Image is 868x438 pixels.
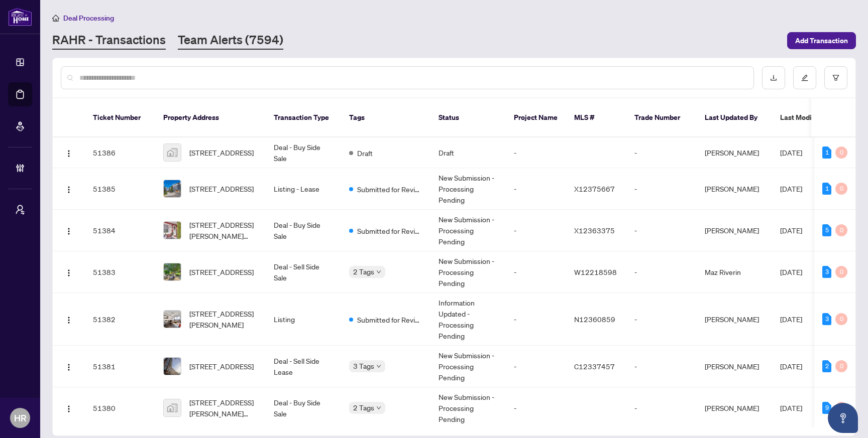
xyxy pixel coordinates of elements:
img: thumbnail-img [164,222,181,239]
td: - [506,210,566,251]
span: filter [832,74,839,81]
td: - [626,346,697,387]
div: 0 [835,183,847,195]
a: Team Alerts (7594) [178,32,283,50]
span: [STREET_ADDRESS] [189,266,254,277]
td: Deal - Buy Side Sale [266,137,341,168]
td: New Submission - Processing Pending [430,168,506,210]
span: [STREET_ADDRESS] [189,361,254,372]
button: Open asap [828,403,858,433]
img: Logo [65,269,73,277]
span: Deal Processing [63,14,114,23]
div: 0 [835,360,847,372]
td: Information Updated - Processing Pending [430,293,506,346]
span: down [376,269,381,274]
img: thumbnail-img [164,311,181,328]
span: [DATE] [780,315,802,324]
td: Maz Riverin [697,251,772,293]
span: Draft [357,148,373,159]
button: Logo [61,222,77,238]
th: Transaction Type [266,98,341,137]
td: - [626,293,697,346]
td: New Submission - Processing Pending [430,387,506,429]
th: Last Updated By [697,98,772,137]
span: [STREET_ADDRESS] [189,183,254,194]
td: [PERSON_NAME] [697,168,772,210]
td: New Submission - Processing Pending [430,346,506,387]
span: Last Modified Date [780,112,841,123]
div: 0 [835,224,847,236]
img: Logo [65,227,73,235]
img: Logo [65,316,73,324]
td: Listing - Lease [266,168,341,210]
th: Property Address [155,98,266,137]
td: - [506,137,566,168]
button: Logo [61,311,77,327]
div: 0 [835,147,847,159]
span: [DATE] [780,226,802,235]
td: Listing [266,293,341,346]
button: Logo [61,358,77,374]
td: Draft [430,137,506,168]
td: [PERSON_NAME] [697,387,772,429]
th: MLS # [566,98,626,137]
span: down [376,364,381,369]
div: 0 [835,266,847,278]
td: Deal - Buy Side Sale [266,387,341,429]
td: 51384 [85,210,155,251]
span: [DATE] [780,362,802,371]
th: Project Name [506,98,566,137]
div: 2 [822,360,831,372]
a: RAHR - Transactions [52,32,166,50]
img: thumbnail-img [164,144,181,161]
td: Deal - Buy Side Sale [266,210,341,251]
th: Ticket Number [85,98,155,137]
span: user-switch [15,205,25,215]
td: - [626,137,697,168]
td: 51386 [85,137,155,168]
td: [PERSON_NAME] [697,293,772,346]
span: [DATE] [780,184,802,193]
span: X12375667 [574,184,615,193]
div: 1 [822,147,831,159]
button: Logo [61,144,77,161]
div: 9 [822,402,831,414]
td: - [506,168,566,210]
button: Logo [61,264,77,280]
div: 1 [822,183,831,195]
button: Add Transaction [787,32,856,49]
td: - [626,387,697,429]
span: Submitted for Review [357,225,422,236]
span: N12360859 [574,315,615,324]
td: [PERSON_NAME] [697,210,772,251]
span: Submitted for Review [357,314,422,325]
td: - [506,346,566,387]
button: Logo [61,181,77,197]
td: [PERSON_NAME] [697,137,772,168]
th: Last Modified Date [772,98,862,137]
span: [STREET_ADDRESS][PERSON_NAME][PERSON_NAME] [189,219,258,241]
div: 0 [835,402,847,414]
img: thumbnail-img [164,399,181,416]
td: Deal - Sell Side Sale [266,251,341,293]
span: [STREET_ADDRESS][PERSON_NAME][PERSON_NAME] [189,397,258,419]
th: Status [430,98,506,137]
button: edit [793,66,816,89]
button: download [762,66,785,89]
img: logo [8,8,32,26]
div: 3 [822,266,831,278]
td: 51383 [85,251,155,293]
span: edit [801,74,808,81]
img: thumbnail-img [164,180,181,197]
div: 5 [822,224,831,236]
span: 2 Tags [353,402,374,413]
span: down [376,405,381,410]
span: [STREET_ADDRESS][PERSON_NAME] [189,308,258,330]
span: [DATE] [780,403,802,412]
div: 0 [835,313,847,325]
span: W12218598 [574,267,617,276]
img: Logo [65,405,73,413]
div: 3 [822,313,831,325]
td: 51381 [85,346,155,387]
span: Submitted for Review [357,184,422,195]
